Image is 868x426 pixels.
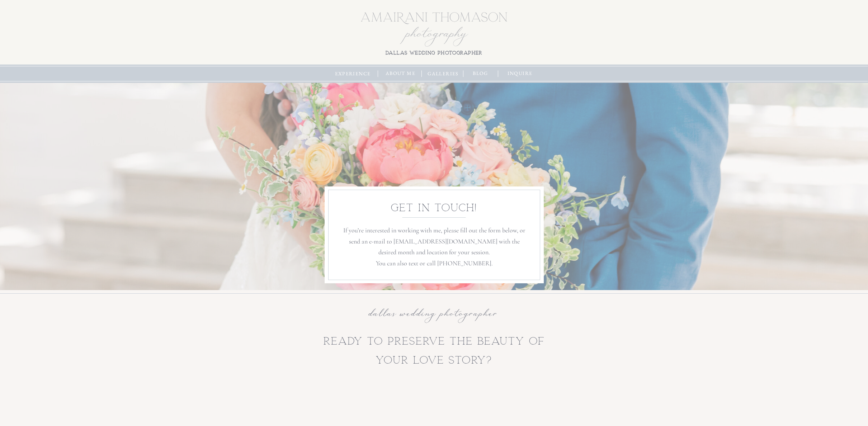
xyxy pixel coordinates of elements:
[309,332,559,370] h2: ready to Preserve the beauty of your love story?
[332,306,536,318] h2: dallas wedding photographer
[426,70,461,78] a: galleries
[469,70,492,77] a: blog
[333,70,372,78] a: experience
[366,199,502,217] h2: get in touch!
[341,225,528,269] p: If you’re interested in working with me, please fill out the form below, or send an e-mail to [EM...
[383,70,418,77] a: about me
[386,50,482,56] b: dallas wedding photographer
[505,70,535,77] a: inquire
